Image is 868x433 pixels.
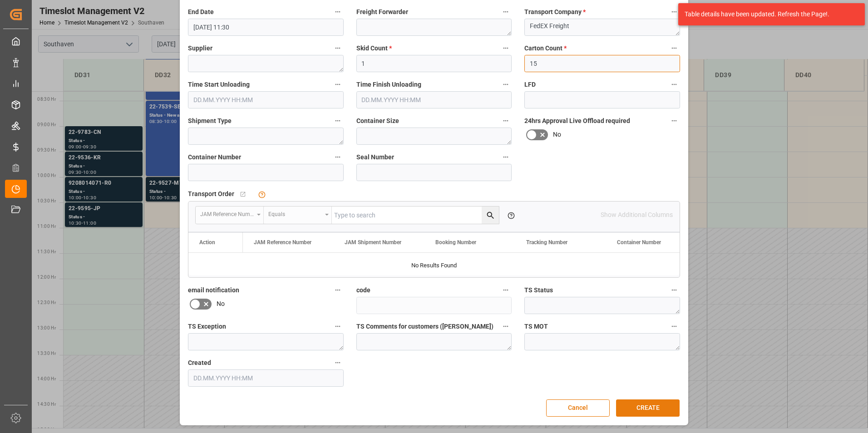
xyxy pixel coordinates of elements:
[345,239,401,246] span: JAM Shipment Number
[435,239,476,246] span: Booking Number
[668,320,680,332] button: TS MOT
[356,153,394,162] span: Seal Number
[188,322,226,331] span: TS Exception
[617,239,661,246] span: Container Number
[524,80,536,89] span: LFD
[685,10,852,19] div: Table details have been updated. Refresh the Page!.
[356,322,493,331] span: TS Comments for customers ([PERSON_NAME])
[356,91,512,108] input: DD.MM.YYYY HH:MM
[188,358,211,368] span: Created
[217,299,225,309] span: No
[332,284,344,296] button: email notification
[356,80,421,89] span: Time Finish Unloading
[524,19,680,36] textarea: FedEX Freight
[500,320,512,332] button: TS Comments for customers ([PERSON_NAME])
[200,208,254,218] div: JAM Reference Number
[524,116,630,126] span: 24hrs Approval Live Offload required
[188,116,232,126] span: Shipment Type
[356,7,408,17] span: Freight Forwarder
[668,79,680,90] button: LFD
[199,239,215,246] div: Action
[332,320,344,332] button: TS Exception
[524,44,567,53] span: Carton Count
[332,6,344,18] button: End Date
[188,80,250,89] span: Time Start Unloading
[332,115,344,127] button: Shipment Type
[500,79,512,90] button: Time Finish Unloading
[356,44,392,53] span: Skid Count
[524,7,586,17] span: Transport Company
[332,207,499,224] input: Type to search
[188,369,344,387] input: DD.MM.YYYY HH:MM
[500,42,512,54] button: Skid Count *
[524,285,553,295] span: TS Status
[332,42,344,54] button: Supplier
[668,115,680,127] button: 24hrs Approval Live Offload required
[188,285,239,295] span: email notification
[188,91,344,108] input: DD.MM.YYYY HH:MM
[668,42,680,54] button: Carton Count *
[332,151,344,163] button: Container Number
[268,208,322,218] div: Equals
[482,207,499,224] button: search button
[500,284,512,296] button: code
[526,239,567,246] span: Tracking Number
[188,7,214,17] span: End Date
[356,285,370,295] span: code
[356,116,399,126] span: Container Size
[332,357,344,369] button: Created
[254,239,311,246] span: JAM Reference Number
[668,6,680,18] button: Transport Company *
[524,322,548,331] span: TS MOT
[188,153,241,162] span: Container Number
[196,207,264,224] button: open menu
[188,189,234,199] span: Transport Order
[500,151,512,163] button: Seal Number
[553,130,561,139] span: No
[264,207,332,224] button: open menu
[500,115,512,127] button: Container Size
[188,19,344,36] input: DD.MM.YYYY HH:MM
[188,44,212,53] span: Supplier
[668,284,680,296] button: TS Status
[500,6,512,18] button: Freight Forwarder
[546,399,610,417] button: Cancel
[616,399,680,417] button: CREATE
[332,79,344,90] button: Time Start Unloading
